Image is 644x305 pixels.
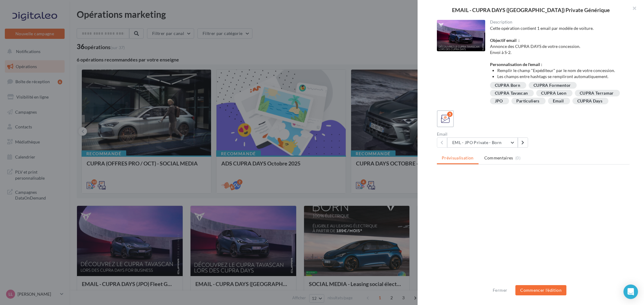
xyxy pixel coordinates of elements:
div: CUPRA Born [495,83,521,88]
li: Remplir le champ "Expéditeur" par le nom de votre concession. [497,68,625,74]
div: EMAIL - CUPRA DAYS ([GEOGRAPHIC_DATA]) Private Générique [427,7,634,13]
div: 5 [447,112,453,117]
div: CUPRA Leon [541,91,566,96]
span: (0) [515,156,521,160]
span: Commentaires [484,155,513,161]
div: JPO [495,99,503,103]
strong: Objectif email : [490,38,520,43]
div: Email [437,132,531,136]
li: Les champs entre hashtags se rempliront automatiquement. [497,74,625,80]
div: CUPRA Tavascan [495,91,528,96]
div: Cette opération contient 1 email par modèle de voiture. Annonce des CUPRA DAYS de votre concessio... [490,25,625,80]
button: Fermer [490,287,510,294]
div: CUPRA Formentor [533,83,571,88]
div: CUPRA Days [577,99,603,103]
div: Open Intercom Messenger [623,285,638,299]
button: EML - JPO Private - Born [447,137,518,148]
button: Commencer l'édition [515,285,566,295]
div: Particuliers [516,99,540,103]
div: Description [490,20,625,24]
div: Email [553,99,564,103]
strong: Personnalisation de l'email : [490,62,542,67]
div: CUPRA Terramar [580,91,614,96]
